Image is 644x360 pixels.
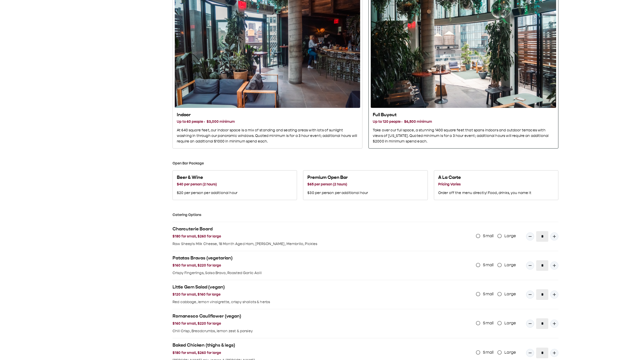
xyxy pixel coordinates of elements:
[177,175,237,181] h2: Beer & Wine
[504,262,516,268] span: Large
[526,289,558,300] div: Quantity Input
[373,128,554,144] p: Take over our full space, a stunning 1400 square feet that spans indoors and outdoor terraces wit...
[172,321,428,326] h3: $160 for small, $220 for large
[307,175,368,181] h2: Premium Open Bar
[504,291,516,297] span: Large
[373,112,554,118] h2: Full Buyout
[504,320,516,326] span: Large
[504,349,516,355] span: Large
[177,112,358,118] h2: Indoor
[177,119,358,125] h3: Up to 60 people · $3,000 minimum
[172,212,558,218] h3: Catering Options
[483,320,493,326] span: Small
[172,255,428,261] h2: Patatas Bravas (vegetarian)
[172,284,428,290] h2: Little Gem Salad (vegan)
[172,234,428,239] h3: $180 for small, $260 for large
[483,349,493,355] span: Small
[438,182,531,187] h3: Pricing Varies
[526,231,558,242] div: Quantity Input
[177,190,237,196] p: $20 per person per additional hour
[172,299,428,305] p: Red cabbage, lemon vinaigrette, crispy shallots & herbs
[307,190,368,196] p: $30 per person per additional hour
[526,348,558,358] div: Quantity Input
[172,170,558,200] div: Select one
[526,318,558,329] div: Quantity Input
[303,170,428,200] button: Premium Open Bar
[483,291,493,297] span: Small
[172,270,428,276] p: Crispy Fingerlings, Salsa Brava, Roasted Garlic Aoili
[438,175,531,181] h2: A La Carte
[172,241,428,247] p: Raw Sheep's Milk Cheese, 18 Month Aged Ham, [PERSON_NAME], Membrillo, Pickles
[172,292,428,297] h3: $120 for small, $160 for large
[172,342,428,348] h2: Baked Chicken (thighs & legs)
[438,190,531,196] p: Order off the menu directly! Food, drinks, you name it
[307,182,368,187] h3: $65 per person (2 hours)
[526,260,558,271] div: Quantity Input
[172,313,428,319] h2: Romanesco Cauliflower (vegan)
[483,233,493,239] span: Small
[172,170,297,200] button: Beer & Wine
[172,263,428,268] h3: $160 for small, $220 for large
[177,182,237,187] h3: $40 per person (2 hours)
[373,119,554,125] h3: Up to 120 people · $6,500 minimum
[172,161,558,166] h3: Open Bar Package
[172,350,428,356] h3: $180 for small, $260 for large
[172,328,428,334] p: Chili Crisp, Breadcrumbs, lemon zest & parsley
[177,128,358,144] p: At 640 square feet, our indoor space is a mix of standing and seating areas with lots of sunlight...
[483,262,493,268] span: Small
[504,233,516,239] span: Large
[434,170,558,200] button: A La Carte
[172,226,428,232] h2: Charcuterie Board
